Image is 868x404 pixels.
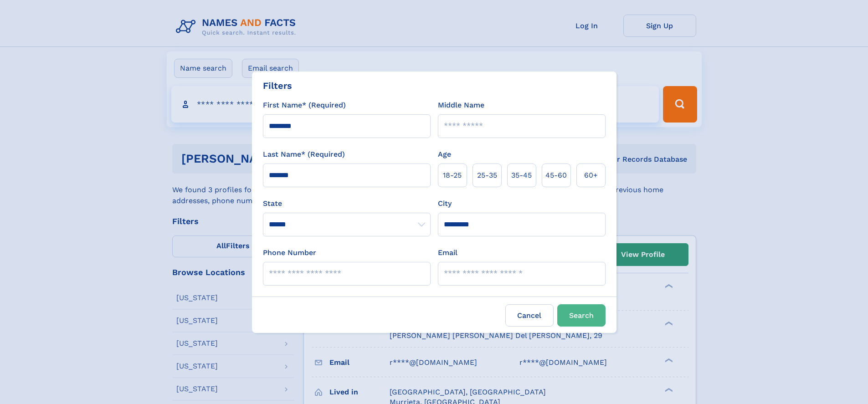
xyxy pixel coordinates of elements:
[438,247,457,258] label: Email
[511,170,532,181] span: 35‑45
[584,170,598,181] span: 60+
[505,304,554,327] label: Cancel
[557,304,606,327] button: Search
[263,100,346,111] label: First Name* (Required)
[477,170,497,181] span: 25‑35
[263,247,316,258] label: Phone Number
[438,149,451,160] label: Age
[545,170,567,181] span: 45‑60
[263,149,345,160] label: Last Name* (Required)
[438,198,452,209] label: City
[438,100,484,111] label: Middle Name
[263,79,292,92] div: Filters
[263,198,431,209] label: State
[443,170,462,181] span: 18‑25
